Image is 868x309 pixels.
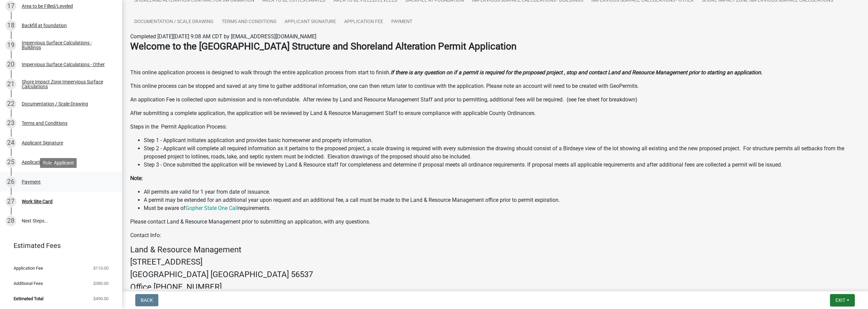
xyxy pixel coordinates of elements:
div: Impervious Surface Calculations - Buildings [22,40,111,50]
button: Back [135,294,158,306]
div: 28 [5,215,16,226]
span: $110.00 [93,266,108,270]
span: Back [141,297,153,303]
div: 17 [5,1,16,12]
a: Terms and Conditions [218,11,280,33]
div: 18 [5,20,16,31]
strong: If there is any question on if a permit is required for the proposed project , stop and contact L... [391,69,762,76]
div: 19 [5,40,16,51]
p: This online application process is designed to walk through the entire application process from s... [130,69,860,77]
div: Documentation / Scale Drawing [22,101,88,106]
div: Impervious Surface Calculations - Other [22,62,105,67]
div: 21 [5,79,16,90]
span: $490.00 [93,296,108,301]
h4: [STREET_ADDRESS] [130,257,860,267]
div: 25 [5,157,16,168]
li: Step 1 - Applicant initiates application and provides basic homeowner and property information. [144,136,860,144]
li: Must be aware of requirements. [144,204,860,212]
a: Application Fee [340,11,387,33]
span: Estimated Total [14,296,43,301]
div: 22 [5,98,16,109]
div: 26 [5,176,16,187]
div: Backfill at foundation [22,23,67,28]
a: Gopher State One Call [185,205,238,211]
p: This online process can be stopped and saved at any time to gather additional information, one ca... [130,82,860,90]
a: Payment [387,11,416,33]
p: Steps in the Permit Application Process: [130,123,860,131]
strong: Note: [130,175,143,181]
span: Additional Fees [14,281,43,286]
p: After submitting a complete application, the application will be reviewed by Land & Resource Mana... [130,109,860,117]
strong: Welcome to the [GEOGRAPHIC_DATA] Structure and Shoreland Alteration Permit Application [130,41,516,52]
span: Exit [835,297,845,303]
h4: Office [PHONE_NUMBER] [130,282,860,292]
h4: Land & Resource Management [130,245,860,255]
span: $380.00 [93,281,108,286]
div: Applicant Signature [22,140,63,145]
li: A permit may be extended for an additional year upon request and an additional fee, a call must b... [144,196,860,204]
h4: [GEOGRAPHIC_DATA] [GEOGRAPHIC_DATA] 56537 [130,270,860,279]
li: Step 3 - Once submitted the application will be reviewed by Land & Resource staff for completenes... [144,161,860,169]
div: Application Fee [22,160,54,165]
div: Area to be Filled/Leveled [22,4,73,8]
p: An application Fee is collected upon submission and is non-refundable. After review by Land and R... [130,96,860,104]
div: Role: Applicant [40,158,77,168]
p: Please contact Land & Resource Management prior to submitting an application, with any questions. [130,218,860,226]
div: Payment [22,179,41,184]
a: Documentation / Scale Drawing [130,11,218,33]
li: All permits are valid for 1 year from date of issuance. [144,188,860,196]
button: Exit [830,294,855,306]
div: 23 [5,118,16,129]
a: Estimated Fees [5,239,111,252]
li: Step 2 - Applicant will complete all required information as it pertains to the proposed project,... [144,144,860,161]
p: Contact Info: [130,231,860,239]
div: Work Site Card [22,199,53,204]
div: 27 [5,196,16,207]
span: Application Fee [14,266,43,270]
div: 20 [5,59,16,70]
span: Completed [DATE][DATE] 9:08 AM CDT by [EMAIL_ADDRESS][DOMAIN_NAME] [130,33,316,40]
div: 24 [5,137,16,148]
div: Terms and Conditions [22,121,67,125]
div: Shore Impact Zone Impervious Surface Calculations [22,79,111,89]
a: Applicant Signature [280,11,340,33]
